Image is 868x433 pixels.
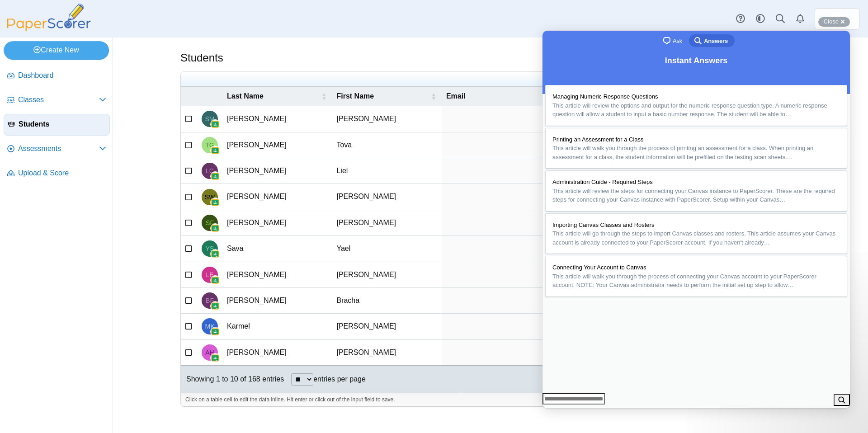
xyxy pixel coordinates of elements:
[4,114,110,136] a: Students
[332,158,441,184] td: Liel
[206,220,214,226] span: Sara Fink
[206,168,214,174] span: Liel Cohen
[18,71,106,80] span: Dashboard
[222,132,332,158] td: [PERSON_NAME]
[211,120,220,129] img: googleClassroom-logo.png
[824,18,839,25] span: Close
[205,323,215,329] span: Matti Karmel
[222,288,332,314] td: [PERSON_NAME]
[206,297,214,304] span: Bracha Fogelman
[313,375,366,383] label: entries per page
[336,92,374,100] span: First Name
[211,172,220,181] img: googleClassroom-logo.png
[830,12,844,26] img: ps.YQphMh5fh5Aef9Eh
[321,87,326,106] span: Last Name : Activate to sort
[19,119,106,129] span: Students
[206,272,213,278] span: Leah Eisenberg
[211,146,220,155] img: googleClassroom-logo.png
[332,106,441,132] td: [PERSON_NAME]
[332,132,441,158] td: Tova
[4,138,110,160] a: Assessments
[332,288,441,314] td: Bracha
[18,144,99,154] span: Assessments
[211,276,220,285] img: googleClassroom-logo.png
[222,314,332,339] td: Karmel
[18,168,106,178] span: Upload & Score
[830,12,844,26] span: Dena Szpilzinger
[205,349,214,356] span: Aliza Hurwitz
[211,224,220,233] img: googleClassroom-logo.png
[815,8,860,30] a: ps.YQphMh5fh5Aef9Eh
[431,87,436,106] span: First Name : Activate to sort
[790,9,810,29] a: Alerts
[4,41,109,59] a: Create New
[206,245,214,252] span: Yael Sava
[332,262,441,288] td: [PERSON_NAME]
[818,17,850,27] button: Close
[446,92,466,100] span: Email
[227,92,264,100] span: Last Name
[4,163,110,184] a: Upload & Score
[18,95,99,105] span: Classes
[222,158,332,184] td: [PERSON_NAME]
[205,116,215,122] span: Sarah Matayev
[211,327,220,336] img: googleClassroom-logo.png
[332,184,441,210] td: [PERSON_NAME]
[4,4,94,31] img: PaperScorer
[181,366,284,393] div: Showing 1 to 10 of 168 entries
[332,314,441,339] td: [PERSON_NAME]
[332,236,441,262] td: Yael
[222,210,332,236] td: [PERSON_NAME]
[332,210,441,236] td: [PERSON_NAME]
[4,89,110,111] a: Classes
[180,50,223,66] h1: Students
[205,142,214,148] span: Tova Gershuny
[4,65,110,87] a: Dashboard
[4,25,94,33] a: PaperScorer
[211,301,220,311] img: googleClassroom-logo.png
[205,194,215,200] span: Shoshana Wisotsky
[211,198,220,207] img: googleClassroom-logo.png
[222,340,332,366] td: [PERSON_NAME]
[181,393,800,406] div: Click on a table cell to edit the data inline. Hit enter or click out of the input field to save.
[222,236,332,262] td: Sava
[211,353,220,362] img: googleClassroom-logo.png
[211,249,220,259] img: googleClassroom-logo.png
[222,262,332,288] td: [PERSON_NAME]
[332,340,441,366] td: [PERSON_NAME]
[222,106,332,132] td: [PERSON_NAME]
[222,184,332,210] td: [PERSON_NAME]
[542,31,850,408] iframe: To enrich screen reader interactions, please activate Accessibility in Grammarly extension settings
